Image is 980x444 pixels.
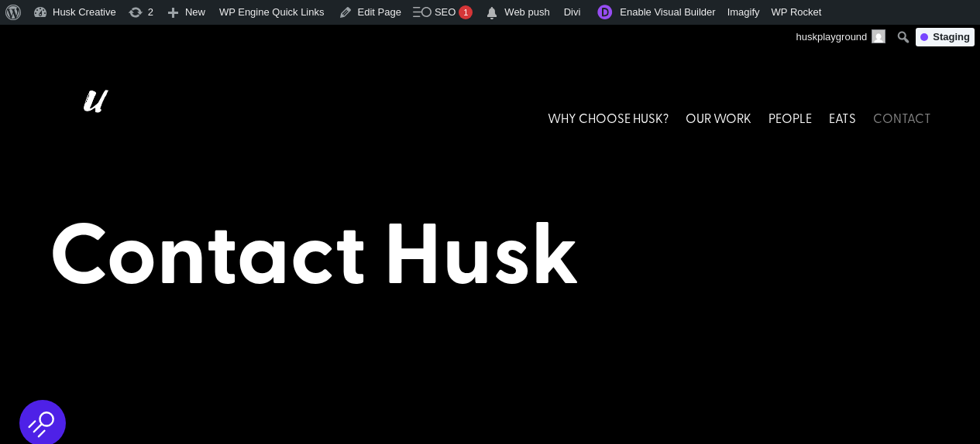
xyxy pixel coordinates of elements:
[686,84,751,152] a: OUR WORK
[49,199,931,309] h1: Contact Husk
[769,84,812,152] a: PEOPLE
[873,84,931,152] a: CONTACT
[829,84,856,152] a: EATS
[916,28,975,46] div: Staging
[796,31,868,43] span: huskplayground
[484,2,500,24] span: 
[49,84,134,152] img: Husk logo
[459,5,473,19] div: 1
[548,84,669,152] a: WHY CHOOSE HUSK?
